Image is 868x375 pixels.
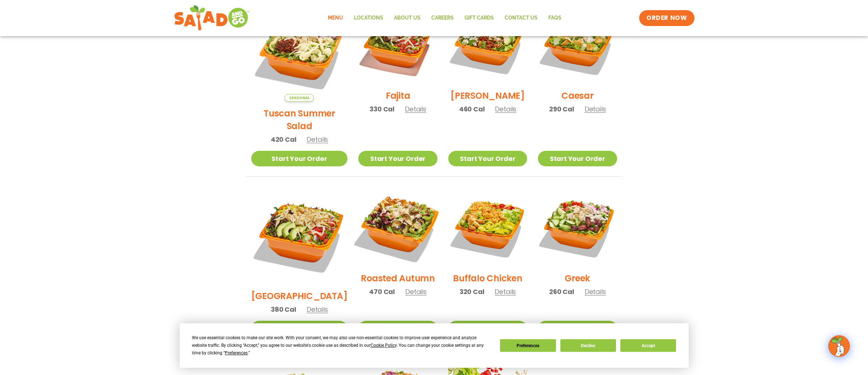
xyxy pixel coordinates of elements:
[251,321,348,336] a: Start Your Order
[561,89,594,102] h2: Caesar
[371,343,397,348] span: Cookie Policy
[285,94,314,102] span: Seasonal
[351,181,444,273] img: Product photo for Roasted Autumn Salad
[251,5,348,102] img: Product photo for Tuscan Summer Salad
[389,10,426,26] a: About Us
[585,287,606,296] span: Details
[358,321,437,336] a: Start Your Order
[180,323,689,368] div: Cookie Consent Prompt
[271,135,296,144] span: 420 Cal
[251,188,348,284] img: Product photo for BBQ Ranch Salad
[495,287,516,296] span: Details
[358,5,437,84] img: Product photo for Fajita Salad
[448,151,527,166] a: Start Your Order
[405,287,427,296] span: Details
[251,151,348,166] a: Start Your Order
[349,10,389,26] a: Locations
[543,10,567,26] a: FAQs
[639,10,694,26] a: ORDER NOW
[499,10,543,26] a: Contact Us
[426,10,459,26] a: Careers
[225,350,248,355] span: Preferences
[585,105,606,114] span: Details
[538,321,617,336] a: Start Your Order
[538,151,617,166] a: Start Your Order
[549,287,574,297] span: 260 Cal
[251,290,348,302] h2: [GEOGRAPHIC_DATA]
[307,135,328,144] span: Details
[495,105,516,114] span: Details
[459,10,499,26] a: GIFT CARDS
[369,104,394,114] span: 330 Cal
[538,5,617,84] img: Product photo for Caesar Salad
[829,336,849,356] img: wpChatIcon
[271,304,296,314] span: 380 Cal
[174,4,250,33] img: new-SAG-logo-768×292
[500,339,556,352] button: Preferences
[361,272,435,285] h2: Roasted Autumn
[358,151,437,166] a: Start Your Order
[448,188,527,267] img: Product photo for Buffalo Chicken Salad
[560,339,616,352] button: Decline
[549,104,574,114] span: 290 Cal
[251,107,348,132] h2: Tuscan Summer Salad
[405,105,426,114] span: Details
[369,287,395,297] span: 470 Cal
[386,89,410,102] h2: Fajita
[192,334,491,357] div: We use essential cookies to make our site work. With your consent, we may also use non-essential ...
[448,5,527,84] img: Product photo for Cobb Salad
[448,321,527,336] a: Start Your Order
[538,188,617,267] img: Product photo for Greek Salad
[322,10,567,26] nav: Menu
[459,287,484,297] span: 320 Cal
[453,272,522,285] h2: Buffalo Chicken
[620,339,676,352] button: Accept
[565,272,590,285] h2: Greek
[646,14,687,22] span: ORDER NOW
[307,305,328,314] span: Details
[450,89,525,102] h2: [PERSON_NAME]
[459,104,485,114] span: 460 Cal
[322,10,349,26] a: Menu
